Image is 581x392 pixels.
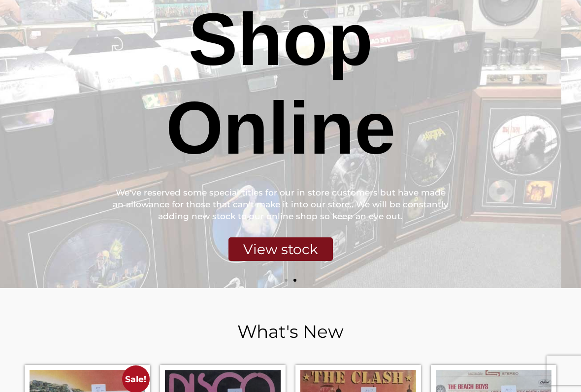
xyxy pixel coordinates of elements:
[228,237,333,261] div: View stock
[285,279,288,282] span: Go to slide 1
[25,323,556,340] h2: What's New
[293,279,296,282] span: Go to slide 2
[112,187,450,222] div: We've reserved some special titles for our in store customers but have made an allowance for thos...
